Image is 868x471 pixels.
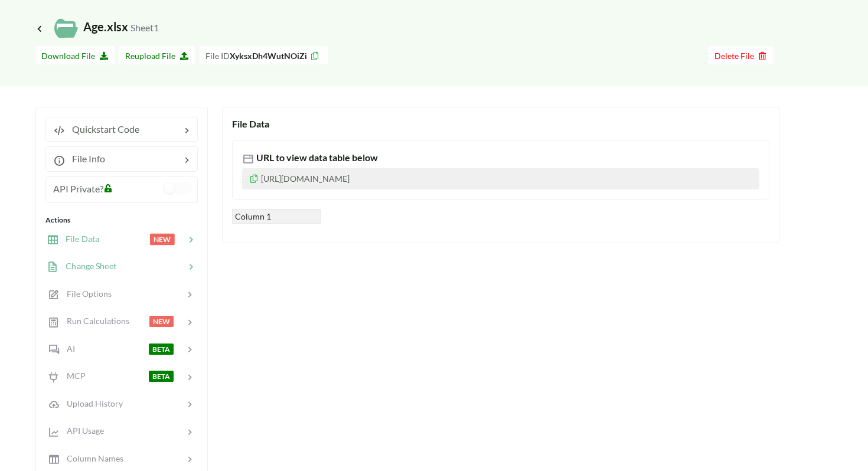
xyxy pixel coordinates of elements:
[60,316,129,326] span: Run Calculations
[119,46,195,64] button: Reupload File
[35,46,115,64] button: Download File
[254,152,378,163] span: URL to view data table below
[242,168,759,189] p: [URL][DOMAIN_NAME]
[60,426,104,436] span: API Usage
[714,51,768,61] span: Delete File
[58,261,116,271] span: Change Sheet
[45,215,198,225] div: Actions
[709,46,774,64] button: Delete File
[53,183,103,194] span: API Private?
[230,51,307,61] b: XyksxDh4WutNOiZi
[54,17,78,40] img: /static/media/localFileIcon.23929a80.svg
[232,117,769,131] div: File Data
[149,316,174,327] span: NEW
[60,289,112,299] span: File Options
[125,51,189,61] span: Reupload File
[232,209,321,224] div: Column 1
[60,344,75,354] span: AI
[149,344,174,355] span: BETA
[205,51,230,61] span: File ID
[150,234,175,245] span: NEW
[60,398,123,408] span: Upload History
[149,371,174,382] span: BETA
[60,371,86,381] span: MCP
[41,51,109,61] span: Download File
[58,234,99,244] span: File Data
[65,123,139,135] span: Quickstart Code
[130,22,159,33] small: Sheet1
[60,453,123,463] span: Column Names
[35,19,159,34] span: Age.xlsx
[65,153,105,164] span: File Info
